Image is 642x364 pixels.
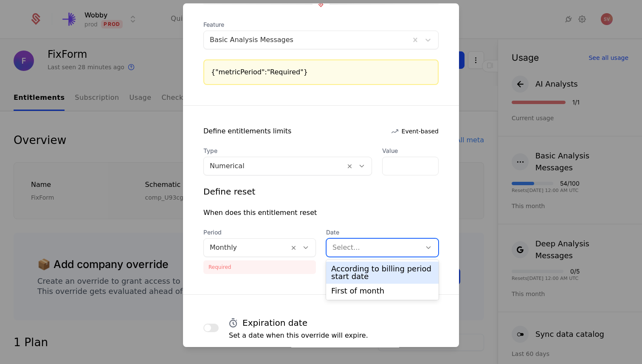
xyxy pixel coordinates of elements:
span: Period [203,228,316,237]
p: Set a date when this override will expire. [229,330,368,341]
div: First of month [331,287,434,295]
div: Required [203,260,316,274]
div: Define entitlements limits [203,126,291,136]
span: Type [203,147,372,155]
div: Define reset [203,186,255,198]
span: Date [326,228,439,237]
label: Value [382,147,439,155]
span: Feature [203,20,439,29]
div: According to billing period start date [331,265,434,280]
span: Event-based [402,127,439,135]
div: {"metricPeriod":"Required"} [211,67,431,77]
h4: Expiration date [242,317,307,329]
div: When does this entitlement reset [203,208,317,218]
